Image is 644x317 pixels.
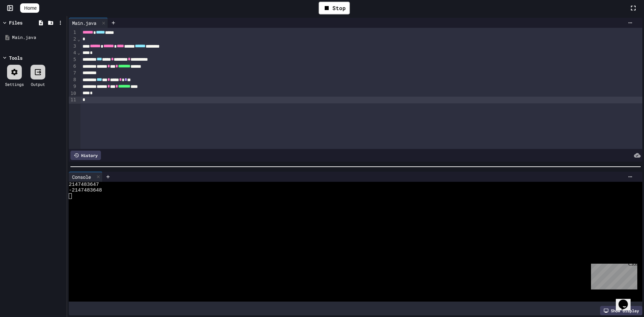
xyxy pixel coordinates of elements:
[69,83,77,90] div: 9
[69,70,77,76] div: 7
[9,19,22,26] div: Files
[69,56,77,63] div: 5
[12,34,64,41] div: Main.java
[69,188,102,193] span: -2147483648
[616,290,637,310] iframe: chat widget
[5,81,24,87] div: Settings
[69,90,77,97] div: 10
[69,50,77,56] div: 4
[69,29,77,36] div: 1
[588,261,637,289] iframe: chat widget
[31,81,45,87] div: Output
[24,5,37,11] span: Home
[69,173,94,180] div: Console
[69,18,108,28] div: Main.java
[69,76,77,83] div: 8
[69,182,99,188] span: 2147483647
[20,3,39,13] a: Home
[3,3,46,43] div: Chat with us now!Close
[69,19,100,27] div: Main.java
[69,63,77,70] div: 6
[69,172,103,182] div: Console
[600,306,642,315] div: Show display
[9,54,22,61] div: Tools
[69,43,77,50] div: 3
[69,97,77,103] div: 11
[77,37,80,42] span: Fold line
[69,36,77,43] div: 2
[70,151,101,160] div: History
[77,50,80,55] span: Fold line
[319,2,350,14] div: Stop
